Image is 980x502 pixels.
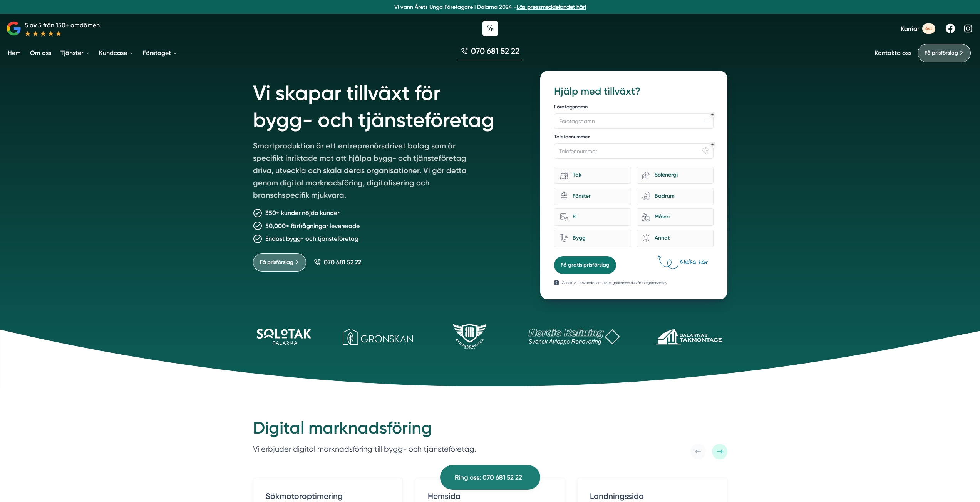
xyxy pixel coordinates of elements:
[440,465,540,490] a: Ring oss: 070 681 52 22
[253,71,522,140] h1: Vi skapar tillväxt för bygg- och tjänsteföretag
[711,143,714,146] div: Obligatoriskt
[324,259,361,266] span: 070 681 52 22
[554,133,713,142] label: Telefonnummer
[711,113,714,116] div: Obligatoriskt
[554,85,713,98] h3: Hjälp med tillväxt?
[925,49,958,57] span: Få prisförslag
[97,43,135,63] a: Kundcase
[471,45,519,57] span: 070 681 52 22
[141,43,179,63] a: Företaget
[554,256,616,274] button: Få gratis prisförslag
[253,417,476,443] h2: Digital marknadsföring
[554,103,713,112] label: Företagsnamn
[3,3,977,11] p: Vi vann Årets Unga Företagare i Dalarna 2024 –
[59,43,91,63] a: Tjänster
[6,43,22,63] a: Hem
[922,23,935,34] span: 4st
[562,280,668,285] p: Genom att använda formuläret godkänner du vår integritetspolicy.
[901,23,935,34] a: Karriär 4st
[314,259,361,266] a: 070 681 52 22
[253,253,306,272] a: Få prisförslag
[265,234,358,243] p: Endast bygg- och tjänsteföretag
[455,472,522,483] span: Ring oss: 070 681 52 22
[901,25,919,32] span: Karriär
[253,140,475,204] p: Smartproduktion är ett entreprenörsdrivet bolag som är specifikt inriktade mot att hjälpa bygg- o...
[260,258,293,267] span: Få prisförslag
[517,4,586,10] a: Läs pressmeddelandet här!
[265,208,339,218] p: 350+ kunder nöjda kunder
[554,113,713,129] input: Företagsnamn
[265,221,360,231] p: 50,000+ förfrågningar levererade
[25,20,100,30] p: 5 av 5 från 150+ omdömen
[28,43,53,63] a: Om oss
[253,443,476,455] p: Vi erbjuder digital marknadsföring till bygg- och tjänsteföretag.
[874,49,911,57] a: Kontakta oss
[458,45,523,60] a: 070 681 52 22
[918,44,971,62] a: Få prisförslag
[554,143,713,159] input: Telefonnummer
